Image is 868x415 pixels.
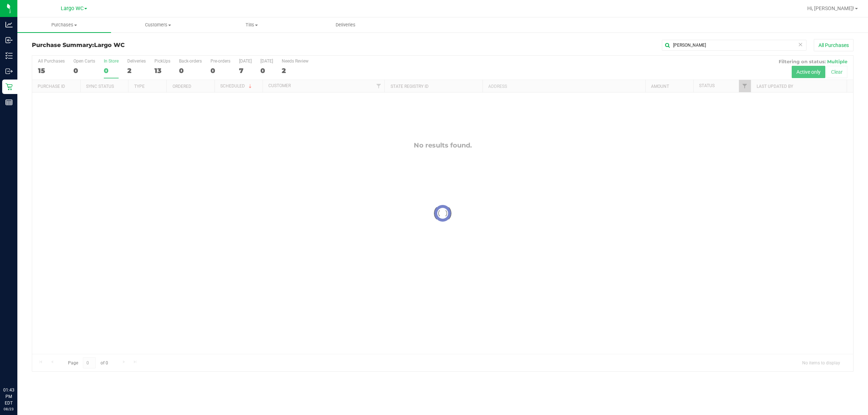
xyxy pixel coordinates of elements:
[299,17,392,33] a: Deliveries
[798,40,803,49] span: Clear
[3,387,14,406] p: 01:43 PM EDT
[32,42,306,48] h3: Purchase Summary:
[94,42,125,48] span: Largo WC
[205,22,298,28] span: Tills
[3,406,14,412] p: 08/23
[205,17,298,33] a: Tills
[17,22,111,28] span: Purchases
[807,5,854,11] span: Hi, [PERSON_NAME]!
[7,357,29,379] iframe: Resource center
[5,21,13,28] inline-svg: Analytics
[326,22,365,28] span: Deliveries
[111,17,205,33] a: Customers
[111,22,204,28] span: Customers
[5,52,13,59] inline-svg: Inventory
[5,99,13,106] inline-svg: Reports
[814,39,854,51] button: All Purchases
[5,68,13,75] inline-svg: Outbound
[5,37,13,44] inline-svg: Inbound
[5,83,13,90] inline-svg: Retail
[17,17,111,33] a: Purchases
[61,5,84,12] span: Largo WC
[662,40,807,51] input: Search Purchase ID, Original ID, State Registry ID or Customer Name...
